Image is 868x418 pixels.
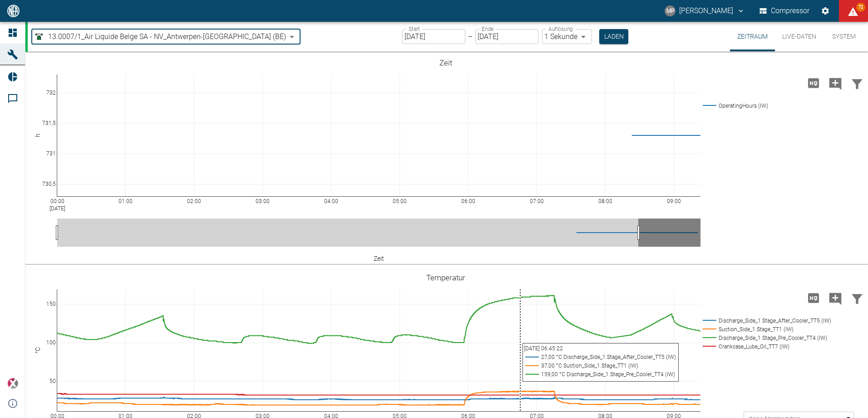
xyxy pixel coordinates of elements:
button: marc.philipps@neac.de [663,3,746,19]
img: Xplore Logo [7,378,18,389]
button: Zeitraum [730,22,775,51]
button: Laden [599,29,628,44]
div: 1 Sekunde [542,29,592,44]
button: Daten filtern [846,71,868,95]
button: System [824,22,864,51]
p: – [468,31,473,42]
button: Einstellungen [817,3,833,19]
button: Compressor [758,3,812,19]
span: Hohe Auflösung [803,293,824,302]
img: logo [6,5,20,17]
span: 13.0007/1_Air Liquide Belge SA - NV_Antwerpen-[GEOGRAPHIC_DATA] (BE) [48,31,286,42]
div: MP [665,5,676,16]
button: Kommentar hinzufügen [824,286,846,310]
button: Kommentar hinzufügen [824,71,846,95]
label: Auflösung [548,25,573,33]
button: Live-Daten [775,22,824,51]
input: DD.MM.YYYY [402,29,465,44]
label: Ende [482,25,493,33]
span: Hohe Auflösung [803,78,824,87]
a: 13.0007/1_Air Liquide Belge SA - NV_Antwerpen-[GEOGRAPHIC_DATA] (BE) [34,31,286,42]
button: Daten filtern [846,286,868,310]
span: 72 [856,3,865,12]
label: Start [409,25,420,33]
input: DD.MM.YYYY [475,29,538,44]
